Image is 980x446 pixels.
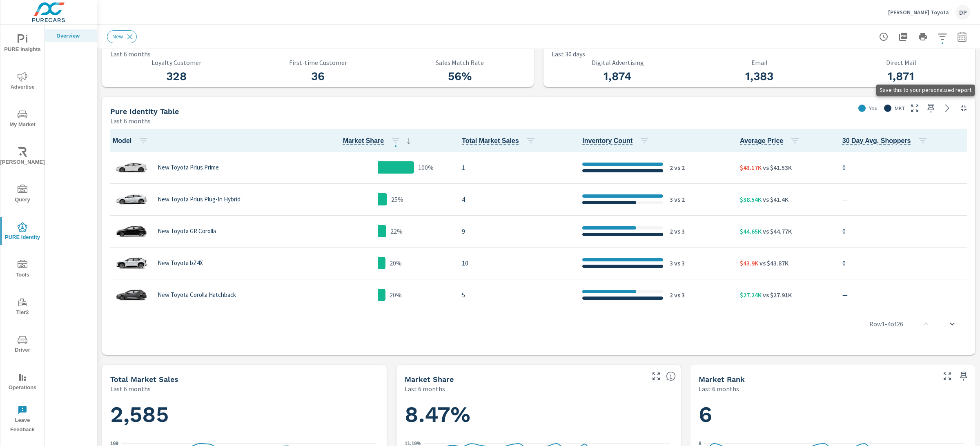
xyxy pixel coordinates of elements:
p: Last 6 months [110,116,151,126]
p: New Toyota Corolla Hatchback [158,291,236,299]
p: 3 [670,194,673,204]
span: My Market [3,109,42,129]
img: glamour [115,219,148,243]
p: Sales Match Rate [394,59,526,66]
span: Dealer Sales within ZipCode / Total Market Sales. [Market = within dealer PMA (or 60 miles if no ... [666,371,676,381]
span: Model sales / Total Market Sales. [Market = within dealer PMA (or 60 miles if no PMA is defined) ... [343,136,384,146]
p: 2 [670,290,673,300]
h5: Total Market Sales [110,375,178,384]
button: Print Report [915,29,931,45]
p: First-time Customer [252,59,384,66]
div: DP [955,5,970,20]
span: New [107,33,128,40]
p: 22% [390,226,403,236]
p: $44.65K [740,226,762,236]
button: scroll to bottom [942,314,962,334]
span: PURE Identity shoppers interested in that specific model. [842,136,911,146]
button: "Export Report to PDF" [895,29,911,45]
h1: 6 [699,401,967,428]
p: vs 3 [673,226,685,236]
div: Overview [45,29,97,42]
p: Direct Mail [835,59,967,66]
button: Apply Filters [934,29,951,45]
p: — [842,290,965,300]
p: 3 [670,258,673,268]
p: 2 [670,163,673,172]
p: 25% [391,194,403,204]
span: Operations [3,372,42,392]
span: Driver [3,335,42,355]
p: 20% [390,258,402,268]
p: vs $44.77K [762,226,792,236]
span: Count of Unique Inventory from websites within the market. [582,136,633,146]
p: Row 1 - 4 of 26 [869,319,903,329]
h5: Market Share [405,375,454,384]
p: 2 [670,226,673,236]
p: $38.54K [740,194,762,204]
span: PURE Insights [3,34,42,54]
p: Last 30 days [552,49,585,59]
p: vs 3 [673,290,685,300]
h3: 1,383 [693,69,825,83]
p: $43.9K [740,258,758,268]
p: $27.24K [740,290,762,300]
p: New Toyota bZ4X [158,259,203,267]
p: Loyalty Customer [110,59,242,66]
img: glamour [115,251,148,275]
p: 4 [462,194,569,204]
button: Select Date Range [954,29,970,45]
p: New Toyota GR Corolla [158,227,216,235]
button: Make Fullscreen [941,370,954,383]
h1: 8.47% [405,401,673,428]
h3: 1,874 [552,69,684,83]
span: Inventory Count [582,136,653,146]
img: glamour [115,155,148,180]
p: Last 6 months [699,384,739,394]
p: Overview [56,31,90,40]
span: Tools [3,260,42,280]
h5: Market Rank [699,375,745,384]
div: New [107,30,137,43]
span: Tier2 [3,297,42,317]
p: 10 [462,258,569,268]
h3: 36 [252,69,384,83]
p: 1 [462,163,569,172]
span: Total Market Sales [462,136,539,146]
h3: 56% [394,69,526,83]
p: [PERSON_NAME] Toyota [888,9,949,16]
span: Save this to your personalized report [957,370,970,383]
p: Digital Advertising [552,59,684,66]
p: 0 [842,163,965,172]
span: PURE Identity [3,222,42,242]
p: — [842,194,965,204]
img: glamour [115,187,148,212]
div: nav menu [0,25,45,438]
span: [PERSON_NAME] [3,147,42,167]
p: 0 [842,226,965,236]
span: Average Internet price per model across the market vs dealership. [740,136,783,146]
p: $43.17K [740,163,762,172]
span: Query [3,185,42,205]
p: vs 3 [673,258,685,268]
span: Average Price [740,136,803,146]
h3: 1,871 [835,69,967,83]
span: Total sales for that model within the set market. [462,136,519,146]
p: Email [693,59,825,66]
p: Last 6 months [110,49,151,59]
button: Minimize Widget [957,102,970,115]
p: 9 [462,226,569,236]
img: glamour [115,283,148,307]
h3: 328 [110,69,242,83]
p: 20% [390,290,402,300]
p: New Toyota Prius Prime [158,164,219,171]
span: Leave Feedback [3,405,42,435]
p: vs $27.91K [762,290,792,300]
button: Make Fullscreen [650,370,663,383]
p: New Toyota Prius Plug-In Hybrid [158,196,241,203]
p: Last 6 months [405,384,445,394]
span: Market Share [343,136,414,146]
p: 100% [418,163,434,172]
p: vs 2 [673,194,685,204]
p: vs $41.53K [762,163,792,172]
span: Advertise [3,72,42,92]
